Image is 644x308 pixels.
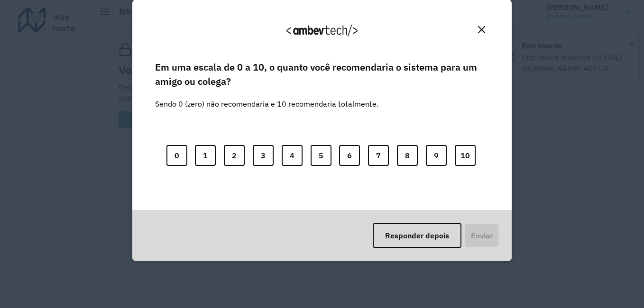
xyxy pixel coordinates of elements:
[397,145,418,166] button: 8
[311,145,331,166] button: 5
[478,26,485,33] img: Close
[195,145,216,166] button: 1
[426,145,447,166] button: 9
[368,145,389,166] button: 7
[166,145,187,166] button: 0
[282,145,303,166] button: 4
[455,145,476,166] button: 10
[155,87,378,109] label: Sendo 0 (zero) não recomendaria e 10 recomendaria totalmente.
[253,145,274,166] button: 3
[474,22,489,37] button: Close
[373,223,461,248] button: Responder depois
[339,145,360,166] button: 6
[155,60,489,89] label: Em uma escala de 0 a 10, o quanto você recomendaria o sistema para um amigo ou colega?
[286,25,358,36] img: Logo Ambevtech
[224,145,245,166] button: 2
